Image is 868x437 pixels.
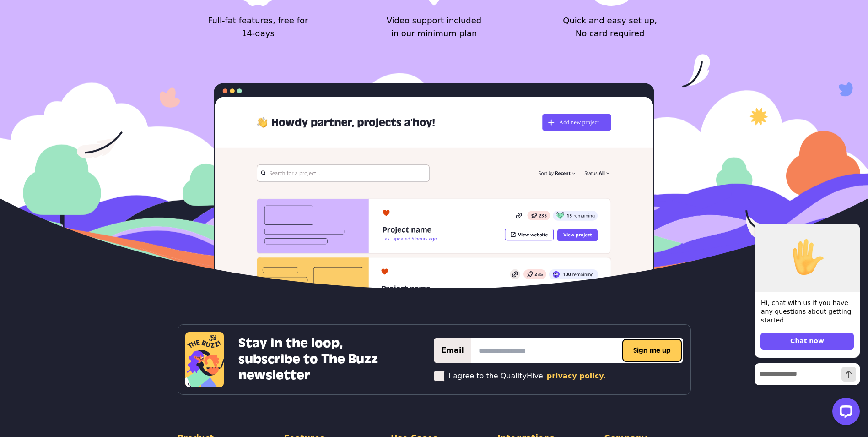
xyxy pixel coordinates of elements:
img: The Buzz Newsletter [185,332,224,387]
iframe: LiveChat chat widget [747,215,863,432]
label: Email [434,338,471,363]
p: Full-fat features, free for 14-days [208,14,308,40]
p: Video support included in our minimum plan [383,14,484,40]
h3: Stay in the loop, subscribe to The Buzz newsletter [238,336,393,383]
p: Quick and easy set up, No card required [560,14,660,40]
a: privacy policy. [547,371,606,382]
button: Sign me up [622,339,682,362]
p: I agree to the QualityHive [448,371,543,382]
input: email [471,338,683,363]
